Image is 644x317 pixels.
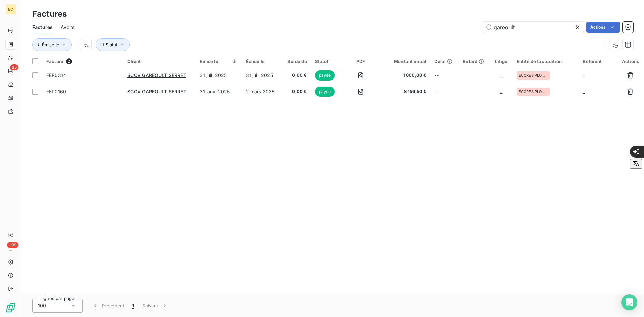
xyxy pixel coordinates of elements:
[519,73,548,77] span: ECORES PLOMBERIE
[96,38,130,51] button: Statut
[196,84,241,100] td: 31 janv. 2025
[138,299,172,313] button: Suivant
[583,89,585,94] span: _
[88,299,128,313] button: Précédent
[285,88,307,95] span: 0,00 €
[500,89,502,94] span: _
[5,4,16,15] div: EC
[347,59,374,64] div: PDF
[315,70,335,81] span: payée
[315,87,335,97] span: payée
[434,59,454,64] div: Délai
[382,72,427,79] span: 1 800,00 €
[500,72,502,78] span: _
[315,59,339,64] div: Statut
[430,67,459,84] td: --
[483,22,584,33] input: Rechercher
[494,59,508,64] div: Litige
[285,59,307,64] div: Solde dû
[242,84,281,100] td: 2 mars 2025
[5,302,16,313] img: Logo LeanPay
[32,24,53,31] span: Factures
[127,89,186,94] span: SCCV GAREOULT SERRET
[382,88,427,95] span: 8 156,50 €
[46,59,63,64] span: Facture
[621,294,637,310] div: Open Intercom Messenger
[517,59,575,64] div: Entité de facturation
[200,59,237,64] div: Émise le
[61,24,74,31] span: Avoirs
[46,89,66,94] span: FEP0160
[246,59,277,64] div: Échue le
[285,72,307,79] span: 0,00 €
[242,67,281,84] td: 31 juil. 2025
[583,59,613,64] div: Référent
[66,58,72,64] span: 2
[128,299,138,313] button: 1
[196,67,241,84] td: 31 juil. 2025
[38,302,46,309] span: 100
[463,59,486,64] div: Retard
[106,42,117,47] span: Statut
[583,72,585,78] span: _
[127,59,192,64] div: Client
[10,64,18,70] span: 65
[32,8,67,20] h3: Factures
[621,59,640,64] div: Actions
[42,42,59,47] span: Émise le
[586,22,620,33] button: Actions
[127,72,186,78] span: SCCV GAREOULT SERRET
[46,72,66,78] span: FEP0314
[430,84,459,100] td: --
[382,59,427,64] div: Montant initial
[132,302,134,309] span: 1
[519,90,548,94] span: ECORES PLOMBERIE
[7,242,18,248] span: +99
[32,38,72,51] button: Émise le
